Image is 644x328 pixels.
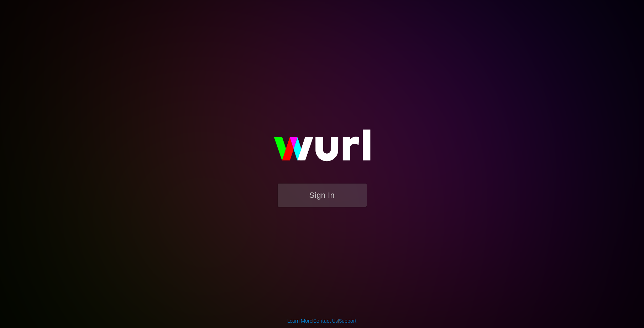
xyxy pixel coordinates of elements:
a: Learn More [287,318,312,324]
img: wurl-logo-on-black-223613ac3d8ba8fe6dc639794a292ebdb59501304c7dfd60c99c58986ef67473.svg [251,114,393,183]
button: Sign In [278,184,367,207]
div: | | [287,317,357,324]
a: Contact Us [313,318,338,324]
a: Support [339,318,357,324]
